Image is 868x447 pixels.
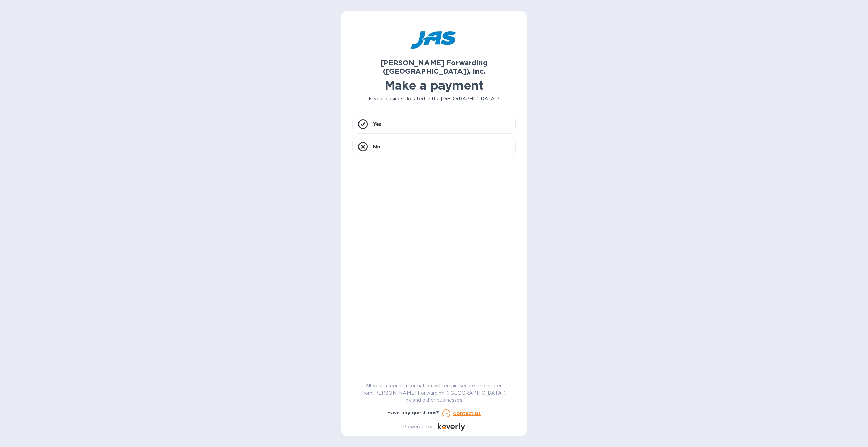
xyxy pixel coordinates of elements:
u: Contact us [453,411,481,416]
h1: Make a payment [352,78,516,93]
p: No [373,143,380,150]
b: [PERSON_NAME] Forwarding ([GEOGRAPHIC_DATA]), Inc. [381,59,488,76]
b: Have any questions? [387,410,439,415]
p: Yes [373,121,381,128]
p: All your account information will remain secure and hidden from [PERSON_NAME] Forwarding ([GEOGRA... [352,382,516,404]
p: Is your business located in the [GEOGRAPHIC_DATA]? [352,95,516,102]
p: Powered by [403,423,432,430]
